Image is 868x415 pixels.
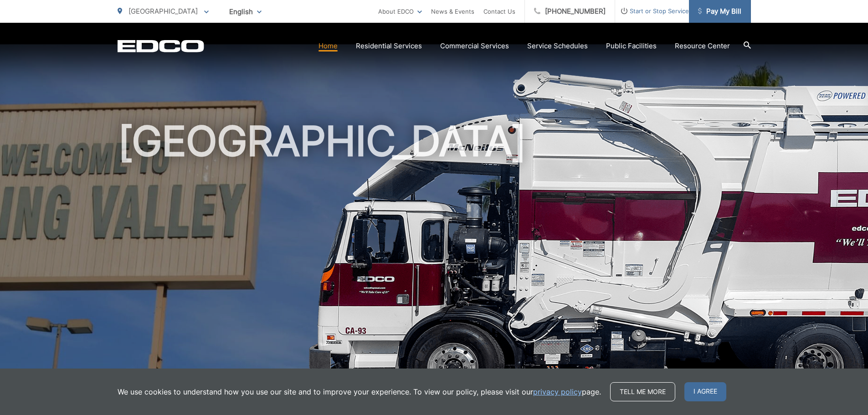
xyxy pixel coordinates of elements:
a: Tell me more [610,382,675,401]
a: Commercial Services [440,41,509,51]
a: Contact Us [483,6,515,17]
a: Public Facilities [606,41,657,51]
span: English [222,4,268,20]
span: [GEOGRAPHIC_DATA] [128,7,198,15]
a: News & Events [431,6,474,17]
a: About EDCO [378,6,422,17]
h1: [GEOGRAPHIC_DATA] [118,118,751,407]
a: EDCD logo. Return to the homepage. [118,40,204,52]
span: Pay My Bill [698,6,741,17]
span: I agree [684,382,726,401]
p: We use cookies to understand how you use our site and to improve your experience. To view our pol... [118,386,601,397]
a: Resource Center [675,41,730,51]
a: Home [318,41,338,51]
a: Service Schedules [527,41,588,51]
a: privacy policy [533,386,582,397]
a: Residential Services [356,41,422,51]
